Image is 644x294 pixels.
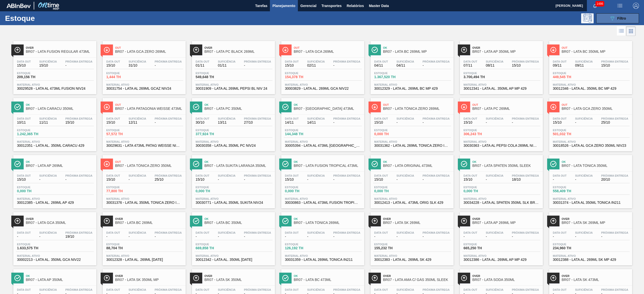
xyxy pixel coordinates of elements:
[272,3,295,9] span: Planejamento
[553,197,628,200] span: Material ativo
[218,117,235,120] span: Suficiência
[374,197,450,200] span: Material ativo
[461,161,467,167] img: Ícone
[464,144,539,148] span: 30030363 - LATA AL PEPSI COLA 269ML NIV24
[472,103,540,106] span: Out
[285,117,299,120] span: Data out
[512,121,539,124] span: -
[193,47,199,53] img: Ícone
[383,107,451,111] span: BR07 - LATA TÔNICA ZERO 269ML
[277,37,367,94] a: ÍconeOutBR07 - LATA GCA 269MLData out15/10Suficiência02/11Próxima Entrega-Estoque154,378 THMateri...
[562,107,630,111] span: BR07 - LATA GCA ZERO 350ML
[553,129,588,132] span: Estoque
[205,103,272,106] span: Ok
[562,103,630,106] span: Out
[285,129,320,132] span: Estoque
[553,140,628,143] span: Material ativo
[545,151,635,208] a: ÍconeOkBR07 - LATA TÔNICA 350MLData out-Suficiência-Próxima Entrega20/10Estoque558,409 THMaterial...
[17,75,52,79] span: 209,156 TH
[545,94,635,151] a: ÍconeOutBR07 - LATA GCA ZERO 350MLData out15/10Suficiência-Próxima Entrega25/10Estoque501,032 THM...
[188,151,277,208] a: ÍconeOkBR07 - LATA SUKITA LARANJA 350MLData out15/10Suficiência-Próxima Entrega-Estoque0,000 THMa...
[617,16,626,20] span: Filtro
[106,72,142,75] span: Estoque
[464,129,499,132] span: Estoque
[26,160,94,163] span: Ok
[285,197,360,200] span: Material ativo
[244,178,271,181] span: -
[553,117,567,120] span: Data out
[129,60,146,63] span: Suficiência
[282,47,289,53] img: Ícone
[196,132,231,136] span: 377,924 TH
[106,132,142,136] span: 57,572 TH
[374,140,450,143] span: Material ativo
[17,72,52,75] span: Estoque
[188,94,277,151] a: ÍconeOkBR07 - LATA PC 350MLData out30/10Suficiência13/11Próxima Entrega27/10Estoque377,924 THMate...
[106,117,120,120] span: Data out
[17,201,93,205] span: 30012385 - LATA AL. 269ML AP 429
[486,174,503,177] span: Suficiência
[17,189,52,193] span: 0,000 TH
[472,164,540,168] span: BR07 - LATA SPATEN 350ML SLEEK
[396,178,414,181] span: -
[218,64,235,67] span: 01/11
[321,3,342,9] span: Transportes
[65,178,93,181] span: -
[17,186,52,189] span: Estoque
[196,140,271,143] span: Material ativo
[300,3,316,9] span: Gerencial
[372,47,378,53] img: Ícone
[106,178,120,181] span: 15/10
[575,174,593,177] span: Suficiência
[512,174,539,177] span: Próxima Entrega
[218,178,235,181] span: -
[575,60,593,63] span: Suficiência
[26,46,94,49] span: Over
[486,64,503,67] span: 08/11
[285,178,299,181] span: 15/10
[155,178,182,181] span: 25/10
[562,164,630,168] span: BR07 - LATA TÔNICA 350ML
[188,37,277,94] a: ÍconeOverBR07 - LATA PC BLACK 269MLData out01/11Suficiência01/11Próxima Entrega-Estoque549,648 TH...
[205,46,272,49] span: Over
[65,121,93,124] span: 15/10
[456,94,545,151] a: ÍconeOutBR07 - LATA PC 269MLData out15/10Suficiência-Próxima Entrega-Estoque306,243 THMaterial at...
[244,121,271,124] span: 27/10
[115,164,183,168] span: BR07 - LATA TÔNICA ZERO 350ML
[464,121,477,124] span: 15/10
[285,140,360,143] span: Material ativo
[374,174,388,177] span: Data out
[99,94,188,151] a: ÍconeOutBR07 - LATA PATAGONIA WEISSE 473MLData out15/10Suficiência12/11Próxima Entrega-Estoque57,...
[17,140,93,143] span: Material ativo
[383,160,451,163] span: Ok
[196,60,210,63] span: Data out
[550,161,556,167] img: Ícone
[294,103,362,106] span: Ok
[617,3,623,9] img: userActions
[106,83,182,86] span: Material ativo
[115,107,183,111] span: BR07 - LATA PATAGONIA WEISSE 473ML
[17,132,52,136] span: 1.242,365 TH
[17,60,31,63] span: Data out
[99,151,188,208] a: ÍconeOutBR07 - LATA TÔNICA ZERO 350MLData out15/10Suficiência-Próxima Entrega25/10Estoque77,800 T...
[218,174,235,177] span: Suficiência
[575,178,593,181] span: -
[285,75,320,79] span: 154,378 TH
[464,197,539,200] span: Material ativo
[374,64,388,67] span: 04/11
[155,60,182,63] span: Próxima Entrega
[106,75,142,79] span: 1,444 TH
[633,3,639,9] img: Logout
[65,60,93,63] span: Próxima Entrega
[347,3,364,9] span: Relatórios
[367,151,456,208] a: ÍconeOkBR07 - LATA ORIGINAL 473MLData out15/10Suficiência-Próxima Entrega-Estoque0,000 THMaterial...
[553,83,628,86] span: Material ativo
[596,13,639,23] button: Filtro
[423,64,450,67] span: -
[106,140,182,143] span: Material ativo
[26,103,94,106] span: Ok
[155,174,182,177] span: Próxima Entrega
[17,121,31,124] span: 10/11
[285,189,320,193] span: 0,000 TH
[372,161,378,167] img: Ícone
